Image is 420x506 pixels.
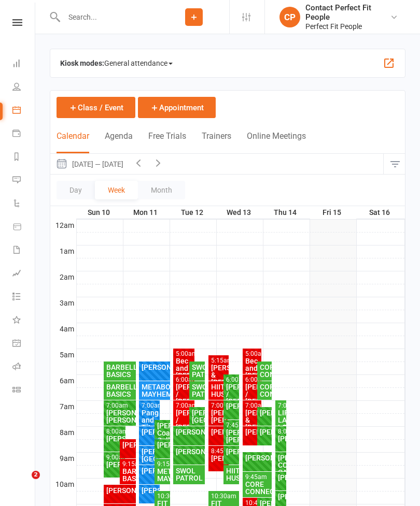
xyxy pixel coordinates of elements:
[50,349,76,362] th: 5am
[211,493,237,500] div: 10:30am
[60,59,104,67] strong: Kiosk modes:
[277,435,284,442] div: [PERSON_NAME]
[141,364,167,371] div: [PERSON_NAME]
[277,428,284,435] div: 8:00am
[76,206,123,219] th: Sun 10
[245,402,260,409] div: 7:00am
[356,206,405,219] th: Sat 16
[12,146,36,169] a: Reports
[57,97,135,118] button: Class / Event
[50,452,76,465] th: 9am
[259,383,270,398] div: CORE CONNECTION
[61,10,159,24] input: Search...
[141,448,157,462] div: [PERSON_NAME][GEOGRAPHIC_DATA]
[12,123,36,146] a: Payments
[105,131,133,153] button: Agenda
[12,53,36,76] a: Dashboard
[277,474,284,481] div: [PERSON_NAME]
[50,426,76,439] th: 8am
[277,493,284,500] div: [PERSON_NAME]
[141,409,157,431] div: Pang and Tita
[226,448,237,455] div: [PERSON_NAME]
[245,474,270,481] div: 9:45am
[138,97,216,118] button: Appointment
[226,429,237,443] div: [PERSON_NAME]/ [PERSON_NAME]
[277,409,284,431] div: LIFT LAUGH LOVE!
[191,364,203,378] div: SWOL PATROL
[226,422,237,429] div: 7:45am
[245,383,260,405] div: [PERSON_NAME] / [PERSON_NAME]
[245,377,260,383] div: 6:00am
[122,461,134,468] div: 9:15am
[175,448,203,455] div: [PERSON_NAME]
[106,487,133,494] div: [PERSON_NAME]
[157,422,168,444] div: [PERSON_NAME] Coaching Call
[277,402,284,409] div: 7:00am
[279,7,300,27] div: CP
[211,357,227,364] div: 5:15am
[141,402,157,409] div: 7:00am
[175,383,192,405] div: [PERSON_NAME] / [PERSON_NAME]
[191,383,203,398] div: SWOL PATROL
[247,131,306,153] button: Online Meetings
[191,409,203,424] div: [PERSON_NAME][GEOGRAPHIC_DATA]
[141,383,167,398] div: METABOLIC MAYHEM
[310,206,356,219] th: Fri 15
[211,402,227,409] div: 7:00am
[141,467,157,474] div: [PERSON_NAME]
[50,271,76,284] th: 2am
[123,206,170,219] th: Mon 11
[106,428,123,435] div: 8:00am
[263,206,310,219] th: Thu 14
[305,22,390,31] div: Perfect Fit People
[106,461,123,468] div: [PERSON_NAME].
[12,76,36,99] a: People
[211,383,227,398] div: HIIT HUSTLE
[157,468,168,482] div: METABOLIC MAYHEM
[175,402,192,409] div: 7:00am
[50,219,76,232] th: 12am
[12,216,36,239] a: Product Sales
[245,409,260,431] div: [PERSON_NAME] & [PERSON_NAME]
[57,181,95,199] button: Day
[226,402,237,410] div: [PERSON_NAME]
[211,448,227,455] div: 8:45am
[148,131,186,153] button: Free Trials
[57,131,89,153] button: Calendar
[245,351,260,357] div: 5:00am
[104,55,173,71] span: General attendance
[50,154,129,174] button: [DATE] — [DATE]
[211,428,227,436] div: [PERSON_NAME]
[226,383,237,405] div: [PERSON_NAME] / [PERSON_NAME]
[106,383,133,398] div: BARBELL BASICS
[141,428,157,436] div: [PERSON_NAME]
[245,454,270,461] div: [PERSON_NAME]
[50,374,76,387] th: 6am
[12,332,36,356] a: General attendance kiosk mode
[245,481,270,495] div: CORE CONNECTION
[175,409,192,431] div: [PERSON_NAME] / [PERSON_NAME]
[10,471,35,496] iframe: Intercom live chat
[106,409,133,424] div: [PERSON_NAME]/ [PERSON_NAME]
[175,377,192,383] div: 6:00am
[12,309,36,332] a: What's New
[157,461,168,468] div: 9:15am
[175,428,203,436] div: [PERSON_NAME]
[175,351,192,357] div: 5:00am
[157,493,168,500] div: 10:30am
[50,478,76,491] th: 10am
[170,206,216,219] th: Tue 12
[277,454,284,476] div: [PERSON_NAME] COACHING CALL
[245,357,260,379] div: Bec and [PERSON_NAME]
[12,379,36,402] a: Class kiosk mode
[211,409,227,424] div: [PERSON_NAME]/ [PERSON_NAME]
[106,364,133,378] div: BARBELL BASICS
[226,467,237,482] div: HIIT HUSTLE
[50,323,76,336] th: 4am
[175,467,203,482] div: SWOL PATROL
[226,377,237,383] div: 6:00am
[202,131,231,153] button: Trainers
[157,441,168,449] div: [PERSON_NAME]
[95,181,138,199] button: Week
[32,471,40,479] span: 2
